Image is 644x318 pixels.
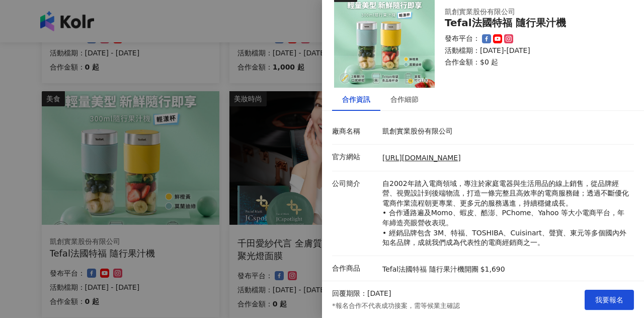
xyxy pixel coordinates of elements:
[382,126,629,137] p: 凱創實業股份有限公司
[342,94,370,105] div: 合作資訊
[445,46,622,56] p: 活動檔期：[DATE]-[DATE]
[332,289,391,299] p: 回覆期限：[DATE]
[332,301,460,310] p: *報名合作不代表成功接案，需等候業主確認
[332,126,377,137] p: 廠商名稱
[445,34,480,44] p: 發布平台：
[382,280,629,300] p: 依照果汁機特性須充分展現「合作商品」中的特點，請務必考量自己的使用情境是否符合果汁機的特點。
[332,152,377,162] p: 官方網站
[390,94,419,105] div: 合作細節
[332,264,377,274] p: 合作商品
[382,265,478,275] a: Tefal法國特福 隨行果汁機開團
[445,17,622,29] div: Tefal法國特福 隨行果汁機
[445,57,622,68] p: 合作金額： $0 起
[595,296,623,304] span: 我要報名
[585,290,634,310] button: 我要報名
[382,179,629,248] p: 自2002年踏入電商領域，專注於家庭電器與生活用品的線上銷售，從品牌經營、視覺設計到後端物流，打造一條完整且高效率的電商服務鏈；透過不斷優化電商作業流程朝更專業、更多元的服務邁進，持續穩健成長。...
[445,7,622,17] div: 凱創實業股份有限公司
[382,154,461,162] a: [URL][DOMAIN_NAME]
[332,179,377,189] p: 公司簡介
[480,265,505,275] p: $1,690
